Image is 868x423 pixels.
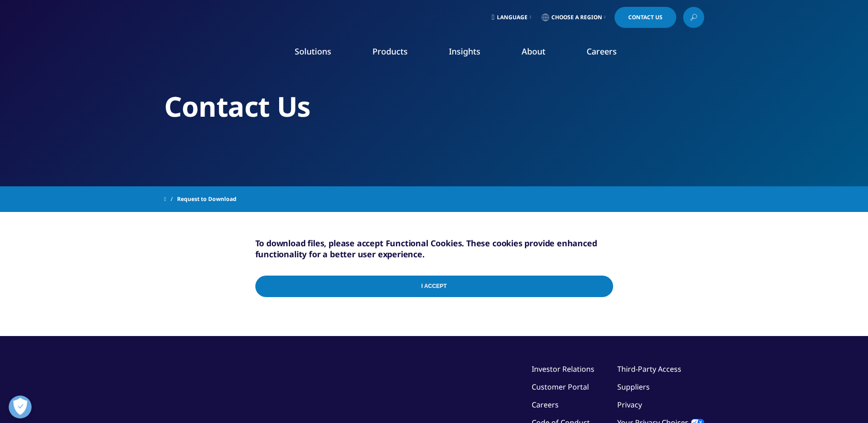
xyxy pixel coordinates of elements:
[532,382,589,392] a: Customer Portal
[255,238,613,260] h5: To download files, please accept Functional Cookies. These cookies provide enhanced functionality...
[295,46,331,57] a: Solutions
[449,46,480,57] a: Insights
[522,46,545,57] a: About
[164,47,237,60] img: IQVIA Healthcare Information Technology and Pharma Clinical Research Company
[532,364,594,374] a: Investor Relations
[617,364,681,374] a: Third-Party Access
[615,7,676,28] a: Contact Us
[372,46,408,57] a: Products
[177,191,237,207] span: Request to Download
[497,14,528,21] span: Language
[532,400,559,410] a: Careers
[551,14,602,21] span: Choose a Region
[617,400,642,410] a: Privacy
[617,382,650,392] a: Suppliers
[255,276,613,297] input: I Accept
[9,396,32,418] button: Open Preferences
[587,46,617,57] a: Careers
[241,32,704,75] nav: Primary
[628,15,663,20] span: Contact Us
[164,89,704,124] h2: Contact Us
